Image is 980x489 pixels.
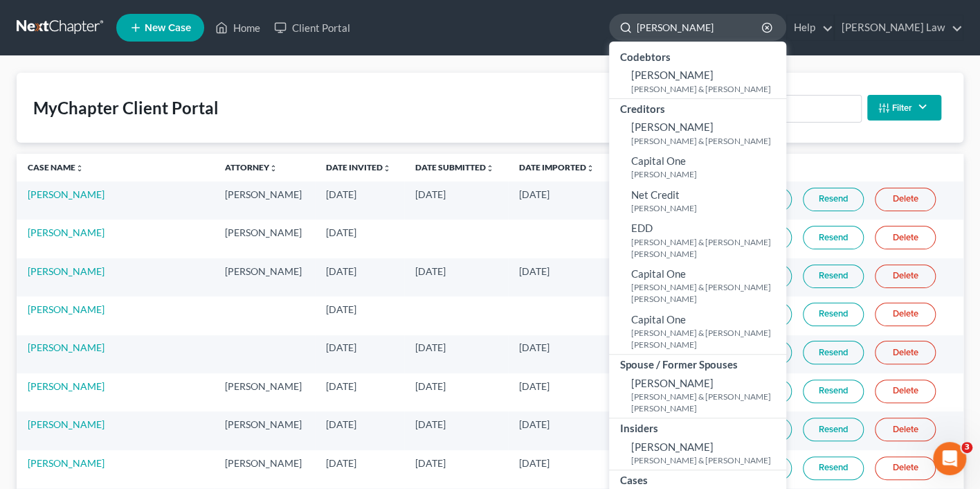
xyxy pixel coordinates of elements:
small: [PERSON_NAME] & [PERSON_NAME] [631,135,783,147]
span: [DATE] [326,265,356,277]
a: [PERSON_NAME] [28,380,105,392]
small: [PERSON_NAME] [631,202,783,214]
span: [DATE] [326,226,356,238]
span: [DATE] [519,341,550,353]
a: Delete [875,456,936,480]
span: [DATE] [326,418,356,430]
i: unfold_more [75,164,84,172]
a: Delete [875,303,936,326]
small: [PERSON_NAME] & [PERSON_NAME] [631,454,783,466]
td: Imported [608,181,720,220]
a: Resend [803,380,864,403]
a: Capital One[PERSON_NAME] & [PERSON_NAME] [PERSON_NAME] [609,263,786,309]
small: [PERSON_NAME] & [PERSON_NAME] [PERSON_NAME] [631,327,783,350]
span: [PERSON_NAME] [631,121,714,133]
span: [PERSON_NAME] [631,377,714,389]
i: unfold_more [586,164,595,172]
div: Spouse / Former Spouses [609,355,786,372]
small: [PERSON_NAME] & [PERSON_NAME] [631,83,783,95]
td: [PERSON_NAME] [214,220,315,258]
span: Capital One [631,267,686,280]
div: Cases [609,470,786,488]
a: [PERSON_NAME] [28,265,105,277]
th: Actions [720,154,963,181]
a: Client Portal [267,15,357,40]
span: [DATE] [415,341,446,353]
i: unfold_more [486,164,494,172]
td: [PERSON_NAME] [214,411,315,450]
td: Imported [608,450,720,488]
td: Imported [608,411,720,450]
a: [PERSON_NAME][PERSON_NAME] & [PERSON_NAME] [609,436,786,470]
span: 3 [961,442,972,453]
a: Date Invitedunfold_more [326,162,391,172]
a: Delete [875,226,936,249]
a: Resend [803,303,864,326]
span: [DATE] [326,341,356,353]
a: Resend [803,418,864,441]
td: [PERSON_NAME] [214,258,315,296]
span: [DATE] [519,418,550,430]
a: Resend [803,341,864,364]
span: [DATE] [519,265,550,277]
td: Imported [608,335,720,373]
a: [PERSON_NAME][PERSON_NAME] & [PERSON_NAME] [PERSON_NAME] [609,373,786,418]
a: Delete [875,188,936,211]
button: Filter [867,95,941,121]
div: MyChapter Client Portal [33,97,219,119]
a: Resend [803,226,864,249]
td: Imported [608,258,720,296]
a: Home [208,15,267,40]
td: [PERSON_NAME] [214,450,315,488]
span: [DATE] [326,380,356,392]
small: [PERSON_NAME] [631,168,783,180]
a: Capital One[PERSON_NAME] & [PERSON_NAME] [PERSON_NAME] [609,309,786,355]
span: [PERSON_NAME] [631,69,714,81]
span: [DATE] [519,457,550,469]
a: Capital One[PERSON_NAME] [609,150,786,184]
a: [PERSON_NAME] [28,226,105,238]
td: [PERSON_NAME] [214,181,315,220]
a: Date Importedunfold_more [519,162,595,172]
a: [PERSON_NAME] [28,457,105,469]
a: [PERSON_NAME] [28,188,105,200]
div: Insiders [609,418,786,436]
td: Imported [608,373,720,411]
i: unfold_more [383,164,391,172]
span: [DATE] [415,457,446,469]
a: [PERSON_NAME][PERSON_NAME] & [PERSON_NAME] [609,116,786,150]
td: [PERSON_NAME] [214,373,315,411]
a: Case Nameunfold_more [28,162,84,172]
span: [DATE] [415,188,446,200]
td: In Progress [608,220,720,258]
span: [DATE] [415,265,446,277]
span: Capital One [631,313,686,326]
a: Resend [803,188,864,211]
a: [PERSON_NAME][PERSON_NAME] & [PERSON_NAME] [609,64,786,98]
a: Delete [875,380,936,403]
iframe: Intercom live chat [933,442,966,475]
a: Delete [875,418,936,441]
span: [DATE] [415,380,446,392]
td: Invited [608,296,720,335]
a: [PERSON_NAME] [28,303,105,315]
a: Date Submittedunfold_more [415,162,494,172]
span: [DATE] [415,418,446,430]
div: Codebtors [609,47,786,64]
span: New Case [145,23,191,33]
a: [PERSON_NAME] Law [835,15,963,40]
a: Resend [803,265,864,288]
span: [DATE] [519,380,550,392]
span: [DATE] [519,188,550,200]
span: [PERSON_NAME] [631,441,714,453]
span: [DATE] [326,457,356,469]
span: [DATE] [326,303,356,315]
span: Net Credit [631,188,680,201]
span: [DATE] [326,188,356,200]
a: [PERSON_NAME] [28,341,105,353]
a: EDD[PERSON_NAME] & [PERSON_NAME] [PERSON_NAME] [609,217,786,263]
a: Net Credit[PERSON_NAME] [609,184,786,218]
a: Delete [875,265,936,288]
a: Help [787,15,833,40]
span: EDD [631,222,653,234]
